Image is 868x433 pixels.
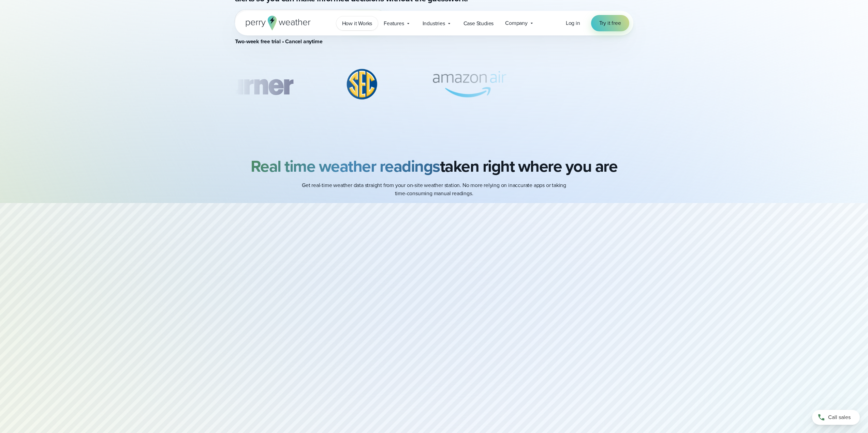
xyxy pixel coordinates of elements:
img: %E2%9C%85-SEC.svg [336,67,388,102]
span: Company [505,19,528,27]
a: Try it free [591,15,629,31]
div: slideshow [235,67,531,105]
img: Amazon-Air.svg [421,67,518,102]
a: Case Studies [458,16,500,30]
div: 4 of 8 [421,67,518,102]
p: Get real-time weather data straight from your on-site weather station. No more relying on inaccur... [298,181,571,198]
strong: Real time weather readings [251,154,440,178]
span: Try it free [599,19,621,27]
span: Call sales [828,413,851,421]
span: How it Works [342,19,372,28]
span: Industries [423,19,445,28]
span: Case Studies [464,19,494,28]
a: How it Works [336,16,378,30]
a: Call sales [812,410,860,425]
span: Features [384,19,404,28]
img: Turner-Construction_1.svg [206,67,303,102]
span: Log in [566,19,580,27]
strong: Two-week free trial • Cancel anytime [235,37,323,45]
a: Log in [566,19,580,27]
div: 3 of 8 [336,67,388,102]
div: 2 of 8 [206,67,303,102]
h2: taken right where you are [251,157,618,176]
